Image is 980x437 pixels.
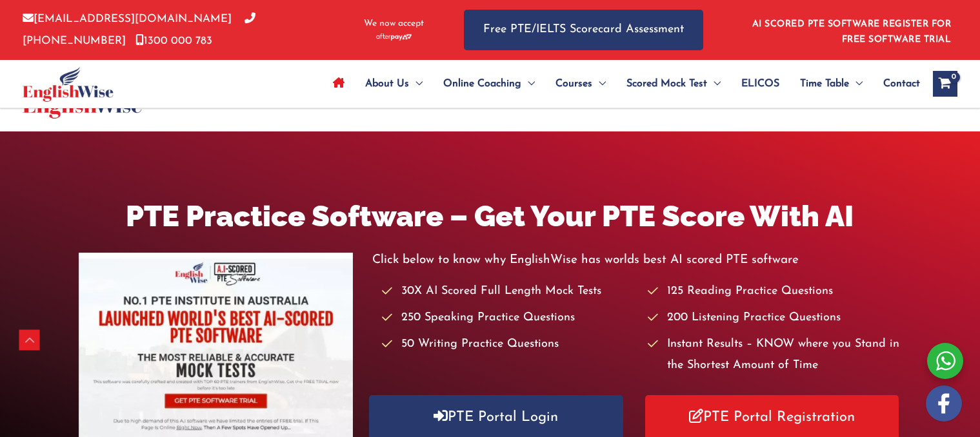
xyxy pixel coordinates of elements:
[626,61,707,106] span: Scored Mock Test
[873,61,920,106] a: Contact
[433,61,545,106] a: Online CoachingMenu Toggle
[592,61,606,106] span: Menu Toggle
[382,307,635,329] li: 250 Speaking Practice Questions
[752,19,952,44] a: AI SCORED PTE SOFTWARE REGISTER FOR FREE SOFTWARE TRIAL
[23,14,255,46] a: [PHONE_NUMBER]
[545,61,616,106] a: CoursesMenu Toggle
[883,61,920,106] span: Contact
[731,61,790,106] a: ELICOS
[382,334,635,355] li: 50 Writing Practice Questions
[323,61,920,106] nav: Site Navigation: Main Menu
[135,35,212,46] a: 1300 000 783
[555,61,592,106] span: Courses
[741,61,779,106] span: ELICOS
[849,61,863,106] span: Menu Toggle
[790,61,873,106] a: Time TableMenu Toggle
[745,9,957,51] aside: Header Widget 1
[616,61,731,106] a: Scored Mock TestMenu Toggle
[23,14,232,24] a: [EMAIL_ADDRESS][DOMAIN_NAME]
[409,61,423,106] span: Menu Toggle
[364,17,424,30] span: We now accept
[382,281,635,302] li: 30X AI Scored Full Length Mock Tests
[355,61,433,106] a: About UsMenu Toggle
[707,61,721,106] span: Menu Toggle
[372,249,902,271] p: Click below to know why EnglishWise has worlds best AI scored PTE software
[648,334,901,377] li: Instant Results – KNOW where you Stand in the Shortest Amount of Time
[23,66,114,102] img: cropped-ew-logo
[79,196,902,237] h1: PTE Practice Software – Get Your PTE Score With AI
[521,61,535,106] span: Menu Toggle
[648,307,901,329] li: 200 Listening Practice Questions
[376,34,412,41] img: Afterpay-Logo
[648,281,901,302] li: 125 Reading Practice Questions
[443,61,521,106] span: Online Coaching
[800,61,849,106] span: Time Table
[933,71,957,97] a: View Shopping Cart, empty
[365,61,409,106] span: About Us
[464,10,703,50] a: Free PTE/IELTS Scorecard Assessment
[926,385,962,422] img: white-facebook.png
